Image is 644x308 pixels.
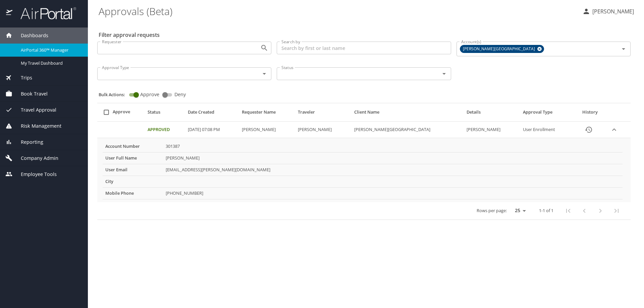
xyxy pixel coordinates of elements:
[295,122,351,138] td: [PERSON_NAME]
[464,106,520,122] th: Details
[509,206,528,216] select: rows per page
[6,7,13,20] img: icon-airportal.png
[97,106,145,122] th: Approve
[103,176,163,187] th: City
[99,1,577,21] h1: Approvals (Beta)
[103,187,163,199] th: Mobile Phone
[520,122,574,138] td: User Enrollment
[539,208,553,213] p: 1-1 of 1
[12,74,32,81] span: Trips
[260,43,269,53] button: Open
[277,42,451,54] input: Search by first or last name
[260,69,269,78] button: Open
[163,164,623,176] td: [EMAIL_ADDRESS][PERSON_NAME][DOMAIN_NAME]
[21,60,80,66] span: My Travel Dashboard
[12,122,61,130] span: Risk Management
[439,69,449,78] button: Open
[145,106,185,122] th: Status
[590,7,634,15] p: [PERSON_NAME]
[295,106,351,122] th: Traveler
[460,45,544,53] div: [PERSON_NAME][GEOGRAPHIC_DATA]
[163,187,623,199] td: [PHONE_NUMBER]
[103,141,163,152] th: Account Number
[103,141,623,199] table: More info for approvals
[239,106,295,122] th: Requester Name
[619,44,628,54] button: Open
[163,141,623,152] td: 301387
[99,91,130,98] p: Bulk Actions:
[185,106,239,122] th: Date Created
[581,122,597,138] button: History
[185,122,239,138] td: [DATE] 07:08 PM
[103,164,163,176] th: User Email
[12,32,48,39] span: Dashboards
[140,92,159,97] span: Approve
[21,47,80,53] span: AirPortal 360™ Manager
[97,106,631,220] table: Approval table
[13,7,76,20] img: airportal-logo.png
[103,152,163,164] th: User Full Name
[352,122,464,138] td: [PERSON_NAME][GEOGRAPHIC_DATA]
[99,29,160,40] h2: Filter approval requests
[460,46,539,53] span: [PERSON_NAME][GEOGRAPHIC_DATA]
[174,92,186,97] span: Deny
[580,5,637,17] button: [PERSON_NAME]
[464,122,520,138] td: [PERSON_NAME]
[520,106,574,122] th: Approval Type
[12,90,48,98] span: Book Travel
[163,152,623,164] td: [PERSON_NAME]
[12,106,56,114] span: Travel Approval
[239,122,295,138] td: [PERSON_NAME]
[574,106,606,122] th: History
[145,122,185,138] td: Approved
[12,171,57,178] span: Employee Tools
[12,155,58,162] span: Company Admin
[352,106,464,122] th: Client Name
[12,138,43,146] span: Reporting
[609,125,619,135] button: expand row
[477,208,507,213] p: Rows per page:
